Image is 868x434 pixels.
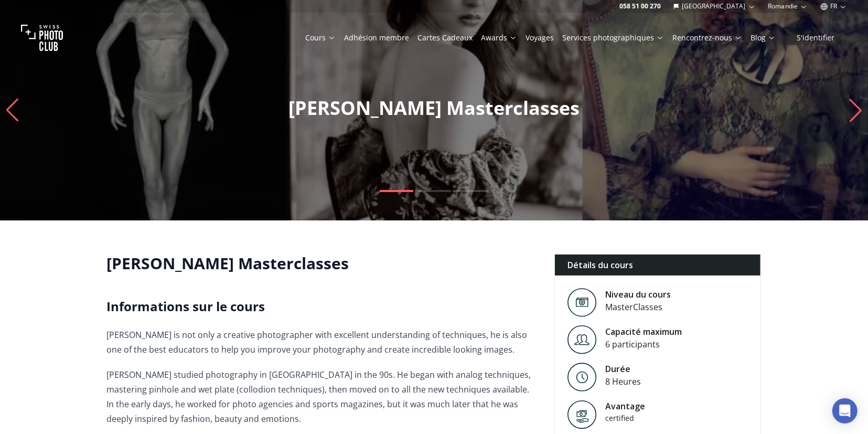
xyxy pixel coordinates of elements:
[668,30,746,45] button: Rencontrez-nous
[107,254,538,273] h1: [PERSON_NAME] Masterclasses
[619,2,661,10] a: 058 51 00 270
[605,363,641,375] div: Durée
[21,17,63,59] img: Swiss photo club
[521,30,558,45] button: Voyages
[477,30,521,45] button: Awards
[605,338,682,351] div: 6 participants
[305,33,336,43] a: Cours
[301,30,340,45] button: Cours
[567,400,597,429] img: Avantage
[107,367,538,426] p: [PERSON_NAME] studied photography in [GEOGRAPHIC_DATA] in the 90s. He began with analog technique...
[340,30,413,45] button: Adhésion membre
[567,288,597,317] img: Level
[107,327,538,357] p: [PERSON_NAME] is not only a creative photographer with excellent understanding of techniques, he ...
[413,30,477,45] button: Cartes Cadeaux
[746,30,780,45] button: Blog
[526,33,554,43] a: Voyages
[605,400,694,412] div: Avantage
[605,375,641,388] div: 8 Heures
[107,298,538,315] h2: Informations sur le cours
[605,301,671,313] div: MasterClasses
[672,33,742,43] a: Rencontrez-nous
[751,33,776,43] a: Blog
[784,30,847,45] button: S'identifier
[605,412,694,424] div: certified
[344,33,409,43] a: Adhésion membre
[481,33,517,43] a: Awards
[558,30,668,45] button: Services photographiques
[832,398,858,424] div: Open Intercom Messenger
[562,33,664,43] a: Services photographiques
[605,288,671,301] div: Niveau du cours
[417,33,473,43] a: Cartes Cadeaux
[567,363,597,391] img: Level
[567,325,597,354] img: Level
[605,325,682,338] div: Capacité maximum
[555,255,761,276] div: Détails du cours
